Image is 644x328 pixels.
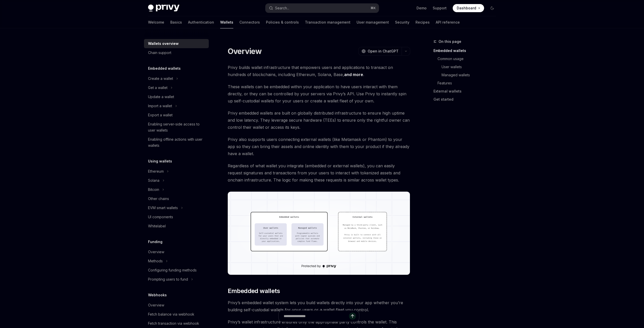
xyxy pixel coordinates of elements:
button: Toggle Bitcoin section [144,185,209,194]
button: Toggle Ethereum section [144,167,209,176]
div: Whitelabel [148,223,166,229]
a: Overview [144,247,209,257]
div: Overview [148,249,164,255]
a: Support [433,6,447,11]
a: Welcome [148,16,164,28]
a: API reference [436,16,460,28]
input: Ask a question... [284,311,349,322]
span: Privy also supports users connecting external wallets (like Metamask or Phantom) to your app so t... [228,136,410,157]
a: Common usage [433,55,500,63]
a: Features [433,79,500,87]
span: ⌘ K [370,6,376,10]
a: Update a wallet [144,92,209,101]
a: Authentication [188,16,214,28]
a: Whitelabel [144,222,209,231]
div: Methods [148,258,163,264]
span: Regardless of what wallet you integrate (embedded or external wallets), you can easily request si... [228,162,410,184]
a: Get started [433,95,500,103]
a: Configuring funding methods [144,266,209,275]
h5: Embedded wallets [148,65,181,71]
a: Dashboard [453,4,484,12]
div: Overview [148,302,164,308]
span: Dashboard [457,6,476,11]
button: Send message [349,313,356,320]
button: Open search [265,4,379,13]
div: Enabling offline actions with user wallets [148,136,206,149]
div: EVM smart wallets [148,205,178,211]
div: Export a wallet [148,112,173,118]
a: Managed wallets [433,71,500,79]
button: Toggle Solana section [144,176,209,185]
a: User management [357,16,389,28]
button: Toggle Methods section [144,257,209,266]
div: Prompting users to fund [148,276,188,282]
a: Policies & controls [266,16,299,28]
a: Fetch transaction via webhook [144,319,209,328]
span: Open in ChatGPT [368,49,399,54]
a: Overview [144,301,209,310]
a: Embedded wallets [433,47,500,55]
img: images/walletoverview.png [228,192,410,275]
div: Other chains [148,196,169,202]
a: Enabling server-side access to user wallets [144,120,209,135]
div: Bitcoin [148,187,159,193]
div: Update a wallet [148,94,174,100]
a: UI components [144,212,209,222]
span: Privy’s embedded wallet system lets you build wallets directly into your app whether you’re build... [228,299,410,313]
a: Transaction management [305,16,350,28]
button: Toggle Import a wallet section [144,101,209,111]
a: Wallets overview [144,39,209,48]
div: Enabling server-side access to user wallets [148,121,206,133]
button: Toggle EVM smart wallets section [144,203,209,212]
a: Security [395,16,409,28]
div: UI components [148,214,173,220]
a: Recipes [416,16,430,28]
button: Open in ChatGPT [358,47,402,56]
img: dark logo [148,5,179,12]
a: and more [344,72,363,77]
a: Demo [417,6,427,11]
span: Embedded wallets [228,287,280,295]
div: Import a wallet [148,103,172,109]
a: Fetch balance via webhook [144,310,209,319]
span: Privy builds wallet infrastructure that empowers users and applications to transact on hundreds o... [228,64,410,78]
div: Search... [275,5,289,11]
div: Solana [148,177,159,184]
h5: Webhooks [148,292,167,298]
a: Chain support [144,48,209,57]
div: Fetch balance via webhook [148,311,194,317]
a: Wallets [220,16,233,28]
h5: Using wallets [148,158,172,164]
div: Fetch transaction via webhook [148,320,199,326]
span: These wallets can be embedded within your application to have users interact with them directly, ... [228,83,410,104]
div: Configuring funding methods [148,267,197,273]
span: Privy embedded wallets are built on globally distributed infrastructure to ensure high uptime and... [228,110,410,131]
span: On this page [439,39,461,45]
a: Enabling offline actions with user wallets [144,135,209,150]
a: Export a wallet [144,111,209,120]
a: Basics [170,16,182,28]
div: Get a wallet [148,85,168,91]
h5: Funding [148,239,162,245]
div: Create a wallet [148,76,173,82]
button: Toggle Create a wallet section [144,74,209,83]
div: Ethereum [148,168,164,174]
button: Toggle Get a wallet section [144,83,209,92]
button: Toggle dark mode [488,4,496,12]
a: Connectors [239,16,260,28]
a: External wallets [433,87,500,95]
div: Chain support [148,50,171,56]
a: User wallets [433,63,500,71]
h1: Overview [228,47,262,56]
button: Toggle Prompting users to fund section [144,275,209,284]
a: Other chains [144,194,209,203]
div: Wallets overview [148,41,179,47]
